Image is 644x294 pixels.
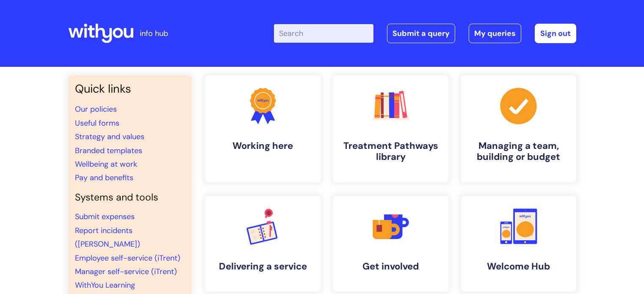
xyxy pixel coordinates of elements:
a: Get involved [333,196,448,291]
h4: Get involved [340,261,442,272]
a: Branded templates [75,146,142,156]
a: Submit expenses [75,212,135,222]
a: Treatment Pathways library [333,75,448,182]
h4: Managing a team, building or budget [468,140,569,163]
a: Submit a query [387,24,455,43]
a: Delivering a service [205,196,321,291]
a: Useful forms [75,118,119,128]
a: Employee self-service (iTrent) [75,253,180,263]
a: Managing a team, building or budget [461,75,576,182]
a: WithYou Learning [75,280,135,290]
a: My queries [469,24,521,43]
input: Search [274,24,373,43]
h4: Delivering a service [212,261,314,272]
a: Working here [205,75,321,182]
h4: Systems and tools [75,192,185,203]
a: Pay and benefits [75,173,133,183]
p: info hub [140,27,168,40]
h4: Treatment Pathways library [340,140,442,163]
a: Our policies [75,104,117,114]
div: | - [274,24,576,43]
h3: Quick links [75,82,185,96]
a: Sign out [535,24,576,43]
a: Welcome Hub [461,196,576,291]
a: Strategy and values [75,132,144,142]
h4: Welcome Hub [468,261,569,272]
h4: Working here [212,140,314,151]
a: Report incidents ([PERSON_NAME]) [75,225,140,249]
a: Manager self-service (iTrent) [75,267,177,277]
a: Wellbeing at work [75,159,137,169]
